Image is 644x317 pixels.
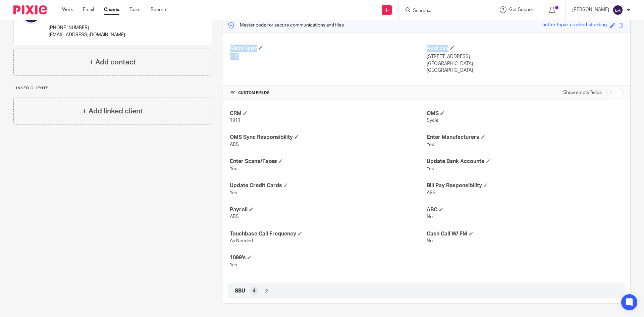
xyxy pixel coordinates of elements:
h4: Update Bank Accounts [427,158,624,165]
h4: ABC [427,206,624,213]
p: [PHONE_NUMBER] [49,24,125,31]
h4: Bill Pay Responsibility [427,182,624,189]
h4: + Add contact [89,57,136,67]
h4: 1099's [230,254,427,261]
h4: Update Credit Cards [230,182,427,189]
input: Search [412,8,473,14]
span: No [427,214,433,219]
h4: Touchbase Call Frequency [230,230,427,237]
span: ABS [427,191,436,195]
label: Show empty fields [563,89,602,96]
h4: Enter Manufacturers [427,134,624,141]
span: 4 [253,287,256,294]
h4: CRM [230,110,427,117]
h4: + Add linked client [83,106,143,116]
h4: OMS [427,110,624,117]
h4: OMS Sync Responsibility [230,134,427,141]
h4: Client type [230,45,427,52]
span: As Needed [230,239,253,243]
span: Yes [230,191,237,195]
p: [EMAIL_ADDRESS][DOMAIN_NAME] [49,32,125,38]
p: [PERSON_NAME] [572,6,609,13]
p: [STREET_ADDRESS] [427,53,624,60]
div: better-topaz-cracked-stickbug [542,21,607,29]
img: svg%3E [612,5,623,15]
span: Yes [427,142,434,147]
p: Linked clients [13,86,212,91]
a: Reports [151,6,167,13]
h4: CUSTOM FIELDS [230,90,427,96]
a: Email [83,6,94,13]
span: Yes [427,166,434,171]
span: Yes [230,166,237,171]
p: [GEOGRAPHIC_DATA] [427,60,624,67]
p: Master code for secure communications and files [228,22,344,29]
span: Get Support [509,7,535,12]
h4: Cash Call W/ FM [427,230,624,237]
img: Pixie [13,5,47,14]
span: No [427,239,433,243]
h4: Enter Scans/Faxes [230,158,427,165]
a: Clients [104,6,119,13]
span: ABS [230,214,239,219]
span: 1911 [230,118,240,123]
h4: Payroll [230,206,427,213]
span: Yes [230,263,237,267]
p: LLC [230,53,427,60]
span: SBU [235,287,245,295]
h4: Address [427,45,624,52]
a: Work [62,6,73,13]
p: [GEOGRAPHIC_DATA] [427,67,624,74]
a: Team [129,6,141,13]
span: ABS [230,142,239,147]
span: Sycle [427,118,438,123]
